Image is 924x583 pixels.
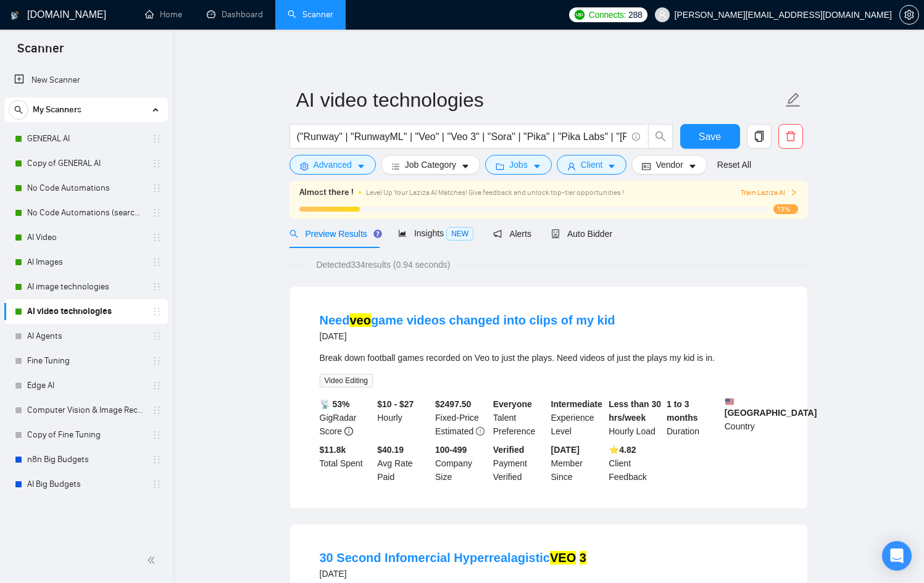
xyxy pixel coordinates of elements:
[207,9,263,20] a: dashboardDashboard
[152,331,162,341] span: holder
[7,39,73,65] span: Scanner
[27,275,144,299] a: AI image technologies
[289,229,378,239] span: Preview Results
[14,68,158,93] a: New Scanner
[27,324,144,349] a: AI Agents
[773,204,798,214] span: 13%
[320,351,778,365] div: Break down football games recorded on Veo to just the plays. Need videos of just the plays my kid...
[433,443,491,484] div: Company Size
[289,155,376,175] button: settingAdvancedcaret-down
[314,158,352,172] span: Advanced
[631,155,707,175] button: idcardVendorcaret-down
[785,92,801,108] span: edit
[609,399,661,423] b: Less than 30 hrs/week
[435,399,471,409] b: $ 2497.50
[152,233,162,242] span: holder
[27,299,144,324] a: AI video technologies
[575,10,585,20] img: upwork-logo.png
[320,313,615,327] a: Needveogame videos changed into clips of my kid
[317,397,375,438] div: GigRadar Score
[27,398,144,423] a: Computer Vision & Image Recognition
[307,258,459,271] span: Detected 334 results (0.94 seconds)
[779,131,802,142] span: delete
[667,399,698,423] b: 1 to 3 months
[664,397,722,438] div: Duration
[509,158,528,172] span: Jobs
[27,472,144,497] a: AI Big Budgets
[297,129,626,144] input: Search Freelance Jobs...
[398,228,473,238] span: Insights
[152,356,162,366] span: holder
[381,155,480,175] button: barsJob Categorycaret-down
[320,445,346,455] b: $ 11.8k
[320,329,615,344] div: [DATE]
[377,399,414,409] b: $10 - $27
[320,399,350,409] b: 📡 53%
[549,443,607,484] div: Member Since
[649,131,672,142] span: search
[27,423,144,447] a: Copy of Fine Tuning
[476,427,485,436] span: exclamation-circle
[435,426,473,436] span: Estimated
[9,105,28,114] span: search
[152,159,162,168] span: holder
[725,397,734,406] img: 🇺🇸
[366,188,624,197] span: Level Up Your Laziza AI Matches! Give feedback and unlock top-tier opportunities !
[398,229,407,238] span: area-chart
[567,162,576,171] span: user
[152,282,162,292] span: holder
[656,158,683,172] span: Vendor
[300,162,309,171] span: setting
[725,397,817,418] b: [GEOGRAPHIC_DATA]
[27,151,144,176] a: Copy of GENERAL AI
[288,9,333,20] a: searchScanner
[648,124,673,149] button: search
[680,124,740,149] button: Save
[27,126,144,151] a: GENERAL AI
[491,397,549,438] div: Talent Preference
[493,229,502,238] span: notification
[551,229,560,238] span: robot
[899,10,919,20] a: setting
[607,162,616,171] span: caret-down
[152,307,162,316] span: holder
[10,6,19,25] img: logo
[152,405,162,415] span: holder
[632,133,640,141] span: info-circle
[27,349,144,373] a: Fine Tuning
[496,162,504,171] span: folder
[27,447,144,472] a: n8n Big Budgets
[642,162,651,171] span: idcard
[27,201,144,225] a: No Code Automations (search only in Tites)
[485,155,552,175] button: folderJobscaret-down
[27,250,144,275] a: AI Images
[27,176,144,201] a: No Code Automations
[778,124,803,149] button: delete
[349,313,370,327] mark: veo
[551,399,602,409] b: Intermediate
[589,8,626,22] span: Connects:
[606,397,664,438] div: Hourly Load
[152,381,162,391] span: holder
[320,551,586,564] a: 30 Second Infomercial HyperrealagisticVEO 3
[493,445,525,455] b: Verified
[435,445,467,455] b: 100-499
[289,229,298,238] span: search
[320,566,586,581] div: [DATE]
[900,10,918,20] span: setting
[461,162,470,171] span: caret-down
[581,158,603,172] span: Client
[152,455,162,465] span: holder
[152,183,162,193] span: holder
[533,162,541,171] span: caret-down
[152,430,162,440] span: holder
[433,397,491,438] div: Fixed-Price
[357,162,365,171] span: caret-down
[747,124,772,149] button: copy
[550,551,576,564] mark: VEO
[296,85,783,115] input: Scanner name...
[717,158,751,172] a: Reset All
[580,551,586,564] mark: 3
[551,229,612,239] span: Auto Bidder
[699,129,721,144] span: Save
